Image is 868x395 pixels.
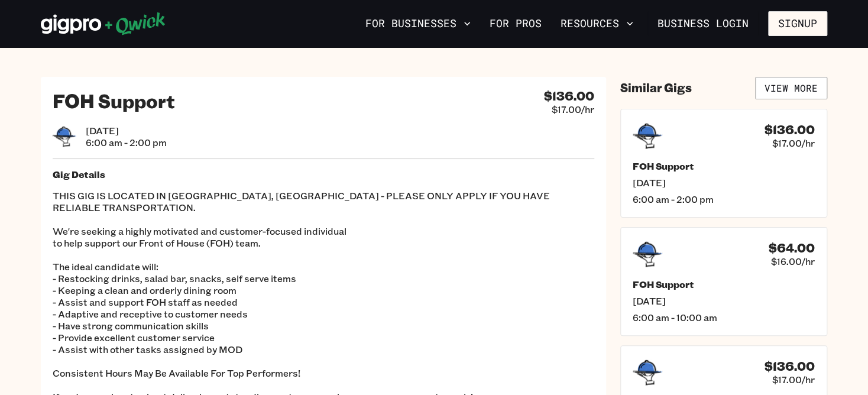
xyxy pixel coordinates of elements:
h5: Gig Details [53,169,594,180]
span: 6:00 am - 2:00 pm [86,137,167,148]
a: $136.00$17.00/hrFOH Support[DATE]6:00 am - 2:00 pm [620,109,827,218]
h5: FOH Support [633,160,815,172]
h4: $136.00 [544,89,594,103]
button: Signup [768,11,827,36]
span: 6:00 am - 2:00 pm [633,193,815,205]
a: Business Login [647,11,759,36]
a: View More [755,77,827,99]
h4: $136.00 [765,359,815,374]
span: [DATE] [633,295,815,307]
h4: $64.00 [769,241,815,255]
h2: FOH Support [53,89,175,112]
a: For Pros [485,14,546,34]
h4: Similar Gigs [620,80,692,95]
span: $17.00/hr [552,103,594,115]
button: For Businesses [361,14,475,34]
span: [DATE] [86,125,167,137]
h4: $136.00 [765,122,815,137]
h5: FOH Support [633,279,815,290]
a: $64.00$16.00/hrFOH Support[DATE]6:00 am - 10:00 am [620,227,827,336]
span: [DATE] [633,177,815,189]
span: $16.00/hr [771,255,815,267]
span: $17.00/hr [772,137,815,149]
button: Resources [556,14,638,34]
span: 6:00 am - 10:00 am [633,312,815,323]
span: $17.00/hr [772,374,815,386]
